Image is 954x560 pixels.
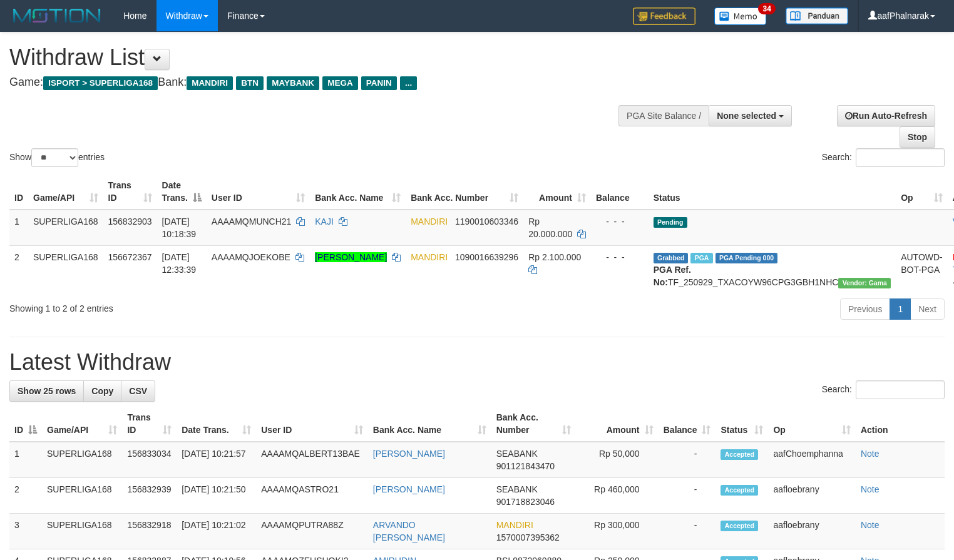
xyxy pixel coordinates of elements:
[721,521,758,531] span: Accepted
[659,514,716,549] td: -
[768,406,855,442] th: Op: activate to sort column ascending
[361,76,397,90] span: PANIN
[9,350,945,375] h1: Latest Withdraw
[721,449,758,460] span: Accepted
[315,252,387,262] a: [PERSON_NAME]
[212,252,290,262] span: AAAAMQJOEKOBE
[496,461,555,471] span: Copy 901121843470 to clipboard
[576,478,658,514] td: Rp 460,000
[91,386,113,396] span: Copy
[496,520,533,530] span: MANDIRI
[267,76,319,90] span: MAYBANK
[717,111,776,121] span: None selected
[721,485,758,496] span: Accepted
[9,76,623,89] h4: Game: Bank:
[373,520,445,542] a: ARVANDO [PERSON_NAME]
[496,532,560,542] span: Copy 1570007395362 to clipboard
[9,45,623,70] h1: Withdraw List
[596,251,644,263] div: - - -
[122,478,177,514] td: 156832939
[368,406,491,442] th: Bank Acc. Name: activate to sort column ascending
[108,252,152,262] span: 156672367
[856,406,945,442] th: Action
[654,253,689,263] span: Grabbed
[528,252,581,262] span: Rp 2.100.000
[83,380,121,402] a: Copy
[491,406,577,442] th: Bank Acc. Number: activate to sort column ascending
[28,210,103,246] td: SUPERLIGA168
[496,449,538,459] span: SEABANK
[187,76,233,90] span: MANDIRI
[822,380,945,399] label: Search:
[373,484,445,494] a: [PERSON_NAME]
[177,478,256,514] td: [DATE] 10:21:50
[576,406,658,442] th: Amount: activate to sort column ascending
[838,278,891,288] span: Vendor URL: https://trx31.1velocity.biz
[157,174,207,210] th: Date Trans.: activate to sort column descending
[758,3,775,14] span: 34
[9,245,28,293] td: 2
[523,174,591,210] th: Amount: activate to sort column ascending
[714,8,767,25] img: Button%20Memo.svg
[31,148,78,167] select: Showentries
[121,380,155,402] a: CSV
[207,174,310,210] th: User ID: activate to sort column ascending
[690,253,712,263] span: Marked by aafsengchandara
[212,216,292,227] span: AAAAMQMUNCH21
[896,174,948,210] th: Op: activate to sort column ascending
[654,265,691,287] b: PGA Ref. No:
[400,76,417,90] span: ...
[861,484,880,494] a: Note
[9,478,42,514] td: 2
[861,520,880,530] a: Note
[43,76,158,90] span: ISPORT > SUPERLIGA168
[786,8,848,24] img: panduan.png
[633,8,695,25] img: Feedback.jpg
[28,174,103,210] th: Game/API: activate to sort column ascending
[9,174,28,210] th: ID
[768,514,855,549] td: aafloebrany
[9,148,105,167] label: Show entries
[42,442,122,478] td: SUPERLIGA168
[256,406,368,442] th: User ID: activate to sort column ascending
[9,297,388,315] div: Showing 1 to 2 of 2 entries
[256,442,368,478] td: AAAAMQALBERT13BAE
[455,252,518,262] span: Copy 1090016639296 to clipboard
[28,245,103,293] td: SUPERLIGA168
[162,252,197,275] span: [DATE] 12:33:39
[9,6,105,25] img: MOTION_logo.png
[256,514,368,549] td: AAAAMQPUTRA88Z
[715,406,768,442] th: Status: activate to sort column ascending
[18,386,76,396] span: Show 25 rows
[861,449,880,459] a: Note
[856,380,945,399] input: Search:
[129,386,147,396] span: CSV
[9,514,42,549] td: 3
[9,442,42,478] td: 1
[856,148,945,167] input: Search:
[122,514,177,549] td: 156832918
[618,105,709,126] div: PGA Site Balance /
[411,252,448,262] span: MANDIRI
[406,174,523,210] th: Bank Acc. Number: activate to sort column ascending
[411,216,448,227] span: MANDIRI
[162,216,197,239] span: [DATE] 10:18:39
[455,216,518,227] span: Copy 1190010603346 to clipboard
[576,442,658,478] td: Rp 50,000
[654,217,687,228] span: Pending
[715,253,778,263] span: PGA Pending
[649,174,896,210] th: Status
[236,76,264,90] span: BTN
[177,406,256,442] th: Date Trans.: activate to sort column ascending
[256,478,368,514] td: AAAAMQASTRO21
[108,216,152,227] span: 156832903
[900,126,935,148] a: Stop
[896,245,948,293] td: AUTOWD-BOT-PGA
[177,442,256,478] td: [DATE] 10:21:57
[42,478,122,514] td: SUPERLIGA168
[768,478,855,514] td: aafloebrany
[322,76,358,90] span: MEGA
[9,406,42,442] th: ID: activate to sort column descending
[122,442,177,478] td: 156833034
[310,174,406,210] th: Bank Acc. Name: activate to sort column ascending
